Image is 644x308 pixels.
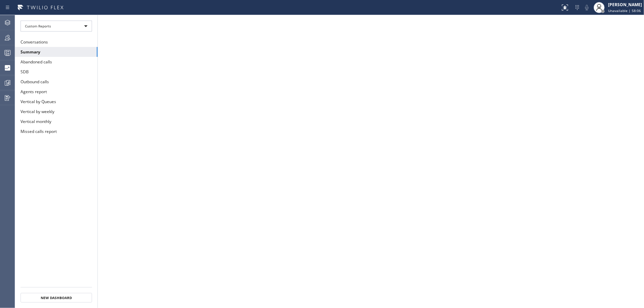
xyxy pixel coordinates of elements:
iframe: dashboard_b794bedd1109 [98,15,644,308]
button: Summary [15,47,97,57]
button: SDB [15,67,97,77]
button: Outbound calls [15,77,97,87]
button: Vertical by Queues [15,97,97,107]
div: [PERSON_NAME] [608,2,642,8]
button: Mute [582,3,592,12]
div: Custom Reports [21,21,92,32]
button: Missed calls report [15,126,97,136]
button: Abandoned calls [15,57,97,67]
button: Agents report [15,87,97,97]
button: Conversations [15,37,97,47]
button: Vertical monthly [15,116,97,126]
span: Unavailable | 58:06 [608,8,641,13]
button: New Dashboard [21,293,92,303]
button: Vertical by weekly [15,107,97,116]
